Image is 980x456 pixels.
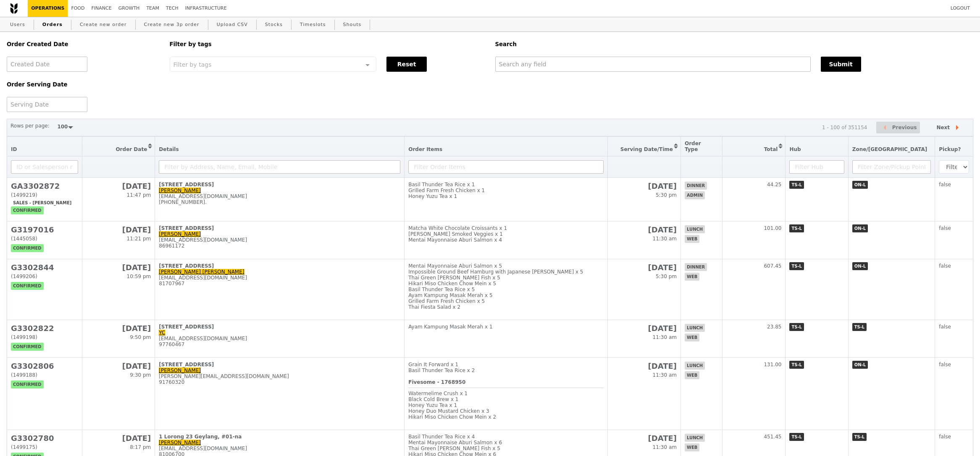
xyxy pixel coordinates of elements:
span: 8:17 pm [130,444,151,450]
h5: Filter by tags [170,41,485,47]
a: Timeslots [297,17,329,32]
span: TS-L [789,433,804,441]
div: Grain It Forward x 1 [408,362,603,367]
div: 86961172 [159,243,400,249]
div: Grilled Farm Fresh Chicken x 5 [408,298,603,304]
span: 11:30 am [653,334,677,340]
div: [STREET_ADDRESS] [159,225,400,231]
div: Matcha White Chocolate Croissants x 1 [408,225,603,231]
span: web [685,371,699,379]
span: 10:59 pm [127,274,151,279]
input: ID or Salesperson name [11,160,78,174]
span: 451.45 [764,434,781,440]
span: lunch [685,225,705,233]
div: (1499219) [11,192,78,198]
span: Filter by tags [173,60,212,68]
span: 9:50 pm [130,334,151,340]
a: Users [7,17,29,32]
h2: G3302806 [11,362,78,370]
span: 101.00 [764,225,781,231]
h2: [DATE] [86,434,151,443]
h2: G3197016 [11,225,78,234]
h2: G3302780 [11,434,78,443]
button: Submit [821,57,861,72]
span: Order Items [408,146,442,152]
div: (1499206) [11,274,78,279]
span: 11:47 pm [127,192,151,198]
span: confirmed [11,244,44,252]
span: 44.25 [767,182,781,188]
span: Hikari Miso Chicken Chow Mein x 2 [408,414,496,420]
span: TS-L [852,323,867,331]
span: ON-L [852,181,868,189]
div: [EMAIL_ADDRESS][DOMAIN_NAME] [159,193,400,199]
h2: G3302822 [11,324,78,333]
div: 1 - 100 of 351154 [822,125,867,130]
div: [PERSON_NAME] Smoked Veggies x 1 [408,231,603,237]
div: [STREET_ADDRESS] [159,263,400,269]
a: Shouts [340,17,365,32]
div: [STREET_ADDRESS] [159,362,400,367]
span: 11:30 am [653,236,677,242]
button: Reset [386,57,427,72]
span: false [939,263,951,269]
span: 5:30 pm [656,192,677,198]
div: Basil Thunder Tea Rice x 1 [408,182,603,188]
label: Rows per page: [11,122,50,130]
span: lunch [685,324,705,332]
div: Mentai Mayonnaise Aburi Salmon x 4 [408,237,603,243]
img: Grain logo [10,3,18,14]
span: Pickup? [939,146,961,152]
h2: [DATE] [612,263,677,272]
h2: [DATE] [612,434,677,443]
a: YC [159,330,165,336]
input: Filter Zone/Pickup Point [852,160,931,174]
div: Thai Fiesta Salad x 2 [408,304,603,310]
span: ON-L [852,361,868,369]
span: 607.45 [764,263,781,269]
div: Basil Thunder Tea Rice x 2 [408,367,603,373]
h2: [DATE] [86,263,151,272]
span: 11:30 am [653,372,677,378]
span: lunch [685,362,705,370]
span: Hub [789,146,801,152]
span: 9:30 pm [130,372,151,378]
div: Hikari Miso Chicken Chow Mein x 5 [408,281,603,287]
h2: [DATE] [612,225,677,234]
h2: [DATE] [86,324,151,333]
a: [PERSON_NAME] [159,188,201,193]
span: Next [936,122,950,133]
b: Fivesome - 1768950 [408,379,465,385]
span: 11:30 am [653,444,677,450]
input: Created Date [7,57,87,72]
h5: Order Serving Date [7,81,160,88]
input: Filter Order Items [408,160,603,174]
input: Search any field [495,57,811,72]
input: Filter Hub [789,160,844,174]
div: (1499198) [11,334,78,340]
span: ON-L [852,262,868,270]
div: Grilled Farm Fresh Chicken x 1 [408,188,603,193]
a: [PERSON_NAME] [PERSON_NAME] [159,269,244,275]
span: web [685,235,699,243]
a: [PERSON_NAME] [159,367,201,373]
span: admin [685,191,705,199]
span: false [939,225,951,231]
div: Ayam Kampung Masak Merah x 5 [408,292,603,298]
div: (1499188) [11,372,78,378]
span: false [939,182,951,188]
span: Honey Yuzu Tea x 1 [408,402,457,408]
span: dinner [685,263,707,271]
span: 5:30 pm [656,274,677,279]
span: Previous [892,122,917,133]
div: Thai Green [PERSON_NAME] Fish x 5 [408,275,603,281]
div: Impossible Ground Beef Hamburg with Japanese [PERSON_NAME] x 5 [408,269,603,275]
span: false [939,434,951,440]
a: [PERSON_NAME] [159,231,201,237]
span: Black Cold Brew x 1 [408,396,458,402]
h2: [DATE] [612,182,677,190]
span: confirmed [11,282,44,290]
div: [STREET_ADDRESS] [159,324,400,330]
div: (1499175) [11,444,78,450]
h2: [DATE] [612,324,677,333]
